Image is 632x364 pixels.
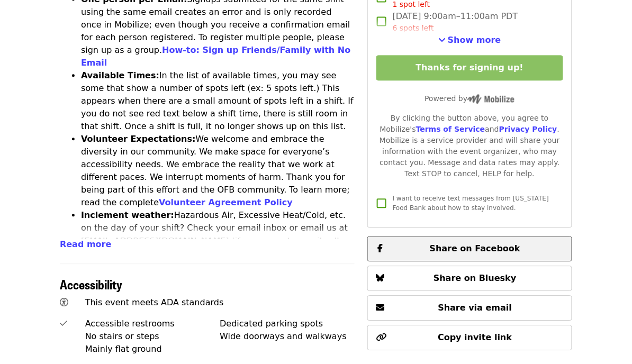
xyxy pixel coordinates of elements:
li: We welcome and embrace the diversity in our community. We make space for everyone’s accessibility... [81,133,355,209]
span: Accessibility [60,275,122,293]
button: Share on Bluesky [367,266,572,291]
a: Terms of Service [416,125,485,133]
a: Privacy Policy [499,125,557,133]
button: Thanks for signing up! [376,55,563,80]
div: No stairs or steps [85,330,220,343]
span: I want to receive text messages from [US_STATE] Food Bank about how to stay involved. [393,195,549,212]
i: check icon [60,319,67,329]
span: Show more [448,35,501,45]
strong: Volunteer Expectations: [81,134,196,144]
button: Copy invite link [367,325,572,350]
div: Wide doorways and walkways [220,330,355,343]
div: Dedicated parking spots [220,317,355,330]
li: Hazardous Air, Excessive Heat/Cold, etc. on the day of your shift? Check your email inbox or emai... [81,209,355,272]
span: Share via email [438,303,512,313]
a: Volunteer Agreement Policy [159,197,293,207]
span: Read more [60,239,111,249]
button: See more timeslots [438,34,501,47]
button: Share via email [367,295,572,321]
span: Share on Facebook [430,243,520,253]
span: 6 spots left [393,24,434,32]
i: universal-access icon [60,297,68,307]
button: Share on Facebook [367,236,572,261]
strong: Available Times: [81,70,159,80]
div: Mainly flat ground [85,343,220,356]
span: Share on Bluesky [434,273,517,283]
button: Read more [60,238,111,251]
span: This event meets ADA standards [85,297,224,307]
span: Powered by [425,94,514,103]
span: [DATE] 9:00am–11:00am PDT [393,10,518,34]
div: Accessible restrooms [85,317,220,330]
li: In the list of available times, you may see some that show a number of spots left (ex: 5 spots le... [81,69,355,133]
strong: Inclement weather: [81,210,174,220]
div: By clicking the button above, you agree to Mobilize's and . Mobilize is a service provider and wi... [376,113,563,179]
img: Powered by Mobilize [467,94,514,104]
span: Copy invite link [438,332,512,342]
a: How-to: Sign up Friends/Family with No Email [81,45,351,68]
